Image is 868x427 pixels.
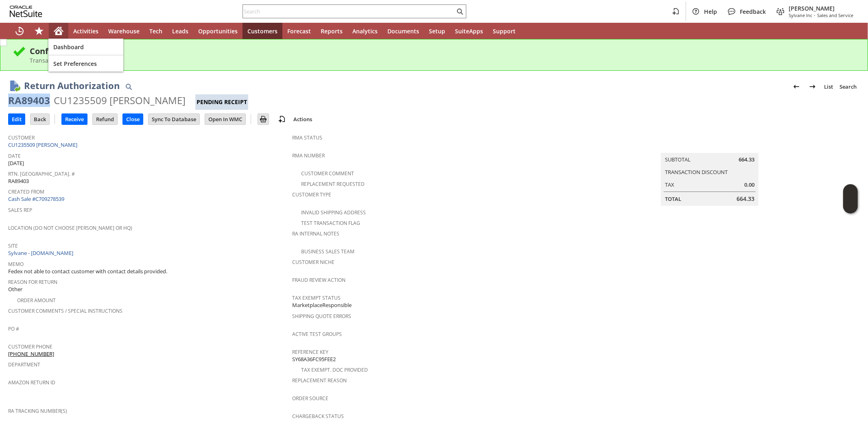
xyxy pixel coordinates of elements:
a: Tech [144,23,167,39]
span: Oracle Guided Learning Widget. To move around, please hold and drag [843,199,858,214]
a: Site [8,242,18,249]
a: Customer Phone [8,343,52,350]
span: SY68A36FC95FEE2 [292,355,336,363]
a: Customer Comment [301,170,354,177]
a: Home [49,23,68,39]
a: Order Source [292,395,328,402]
a: CU1235509 [PERSON_NAME] [8,141,79,148]
span: [PERSON_NAME] [789,4,853,12]
span: [DATE] [8,159,24,167]
input: Refund [93,114,117,124]
a: Reason For Return [8,279,57,285]
span: Fedex not able to contact customer with contact details provided. [8,268,167,275]
span: 0.00 [744,181,754,189]
span: Analytics [352,27,378,35]
span: Help [704,8,717,15]
span: Support [493,27,516,35]
span: Other [8,285,22,293]
a: Replacement reason [292,377,347,384]
span: MarketplaceResponsible [292,301,352,309]
a: Set Preferences [48,55,123,72]
a: PO # [8,325,19,332]
div: RA89403 [8,94,50,107]
img: Previous [791,82,801,91]
input: Close [123,114,143,124]
span: Opportunities [198,27,238,35]
svg: logo [10,6,42,17]
div: Confirmation [30,46,855,57]
a: Subtotal [665,156,691,163]
div: Pending Receipt [195,94,248,110]
a: Chargeback Status [292,413,344,420]
a: Shipping Quote Errors [292,313,351,320]
span: Documents [387,27,419,35]
a: Test Transaction Flag [301,220,360,227]
a: RMA Number [292,152,325,159]
svg: Recent Records [15,26,24,36]
a: RA Internal Notes [292,230,339,237]
a: Rtn. [GEOGRAPHIC_DATA]. # [8,170,75,177]
a: Customer [8,134,35,141]
a: Documents [383,23,424,39]
span: Set Preferences [53,60,118,68]
a: Forecast [282,23,316,39]
a: Business Sales Team [301,248,354,255]
a: Customer Niche [292,259,335,266]
a: Invalid Shipping Address [301,209,366,216]
a: Transaction Discount [665,168,728,176]
a: Search [836,80,860,93]
span: Tech [149,27,162,35]
span: Customers [247,27,278,35]
img: Print [258,114,268,124]
a: Memo [8,261,24,268]
span: Dashboard [53,43,118,51]
a: Opportunities [193,23,243,39]
h1: Return Authorization [24,79,120,92]
a: Amazon Return ID [8,379,55,386]
a: Total [665,195,681,203]
div: Shortcuts [29,23,49,39]
span: Sylvane Inc [789,12,812,18]
a: Fraud Review Action [292,277,345,283]
span: 664.33 [737,195,754,203]
span: Sales and Service [817,12,853,18]
a: Active Test Groups [292,331,342,338]
img: Next [808,82,818,91]
a: Customers [243,23,282,39]
input: Back [31,114,49,124]
img: add-record.svg [277,114,287,124]
span: Feedback [740,8,766,15]
span: 664.33 [739,156,754,163]
a: Customer Type [292,191,331,198]
a: Reference Key [292,349,328,355]
a: Activities [68,23,103,39]
caption: Summary [661,140,759,153]
span: Activities [73,27,98,35]
input: Receive [62,114,87,124]
a: Recent Records [10,23,29,39]
a: Tax [665,181,674,188]
iframe: Click here to launch Oracle Guided Learning Help Panel [843,184,858,213]
a: Department [8,361,40,368]
input: Sync To Database [149,114,199,124]
a: RA Tracking Number(s) [8,407,67,414]
a: Replacement Requested [301,181,365,187]
input: Print [258,114,269,124]
span: - [814,12,816,18]
a: Reports [316,23,348,39]
input: Open In WMC [205,114,245,124]
a: Analytics [348,23,383,39]
a: Dashboard [48,39,123,55]
span: Setup [429,27,445,35]
a: RMA Status [292,134,322,141]
input: Search [243,7,455,16]
span: SuiteApps [455,27,483,35]
a: Tax Exempt. Doc Provided [301,366,368,373]
a: Sylvane - [DOMAIN_NAME] [8,249,75,257]
a: Setup [424,23,450,39]
a: SuiteApps [450,23,488,39]
a: Created From [8,188,44,195]
div: Transaction successfully Saved [30,57,855,64]
a: Date [8,152,21,159]
a: List [821,80,836,93]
